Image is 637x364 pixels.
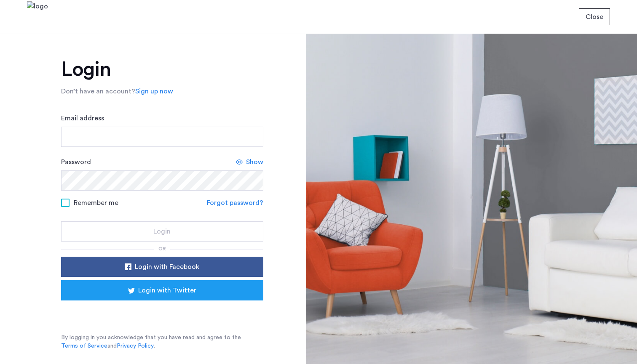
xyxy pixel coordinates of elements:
span: Login [153,226,171,236]
span: Close [586,12,603,22]
span: Login with Twitter [138,285,196,295]
a: Terms of Service [61,342,107,350]
button: button [61,221,263,242]
span: Show [246,157,263,167]
span: Login with Facebook [135,262,199,272]
span: or [158,246,166,251]
label: Password [61,157,91,167]
img: logo [27,1,48,33]
p: By logging in you acknowledge that you have read and agree to the and . [61,333,263,350]
a: Forgot password? [207,198,263,208]
button: button [61,257,263,277]
a: Privacy Policy [117,342,154,350]
button: button [579,8,610,25]
span: Don’t have an account? [61,88,135,95]
label: Email address [61,113,104,123]
h1: Login [61,59,263,80]
button: button [61,280,263,300]
span: Remember me [74,198,118,208]
a: Sign up now [135,86,173,96]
